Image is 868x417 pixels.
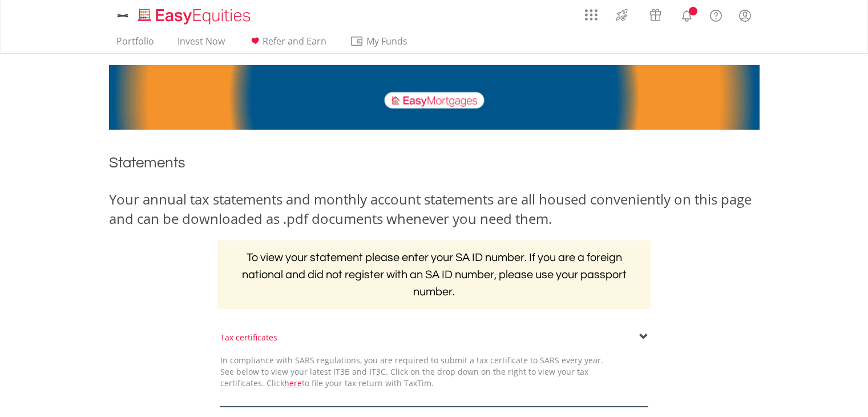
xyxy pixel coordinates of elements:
[134,3,255,26] a: Home page
[109,155,185,170] span: Statements
[578,3,605,21] a: AppsGrid
[585,9,597,21] img: grid-menu-icon.svg
[109,190,760,229] div: Your annual tax statements and monthly account statements are all housed conveniently on this pag...
[350,34,425,49] span: My Funds
[217,240,651,309] h2: To view your statement please enter your SA ID number. If you are a foreign national and did not ...
[220,355,603,388] span: In compliance with SARS regulations, you are required to submit a tax certificate to SARS every y...
[639,3,672,24] a: Vouchers
[267,378,434,388] span: Click to file your tax return with TaxTim.
[701,3,730,26] a: FAQ's and Support
[220,332,648,343] div: Tax certificates
[136,7,255,26] img: EasyEquities_Logo.png
[284,378,302,388] a: here
[244,35,331,53] a: Refer and Earn
[109,65,760,130] img: EasyMortage Promotion Banner
[173,35,229,53] a: Invest Now
[263,35,326,47] span: Refer and Earn
[672,3,701,26] a: Notifications
[112,35,159,53] a: Portfolio
[612,6,631,24] img: thrive-v2.svg
[646,6,665,24] img: vouchers-v2.svg
[730,3,760,28] a: My Profile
